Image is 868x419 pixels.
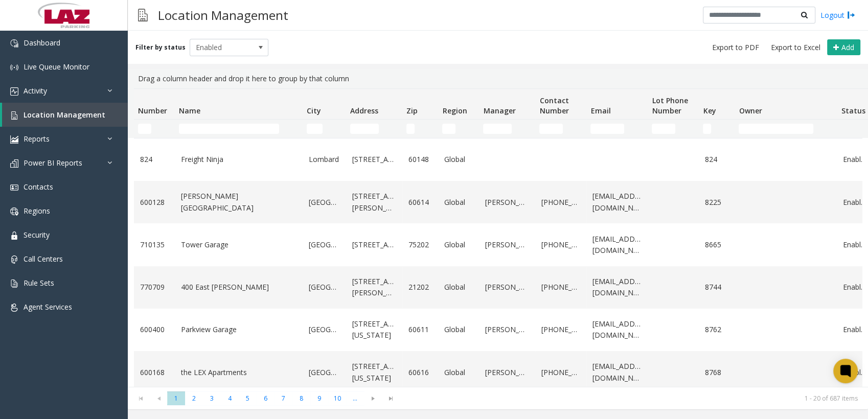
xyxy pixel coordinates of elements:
span: Add [841,42,854,52]
a: 60616 [408,367,432,378]
a: 60611 [408,324,432,335]
span: Name [179,106,200,115]
img: 'icon' [10,159,18,168]
span: Region [442,106,467,115]
span: Live Queue Monitor [24,62,89,72]
td: Key Filter [699,120,735,138]
span: Call Centers [24,254,63,264]
span: Page 6 [257,391,275,405]
td: Address Filter [346,120,402,138]
input: Zip Filter [406,124,415,134]
label: Filter by status [135,43,186,52]
input: Name Filter [179,124,279,134]
span: Reports [24,134,50,144]
a: 8665 [705,239,728,250]
a: [PERSON_NAME] [485,367,529,378]
span: Contact Number [539,96,568,115]
span: Go to the last page [384,394,398,403]
img: 'icon' [10,255,18,264]
span: Location Management [24,110,105,120]
a: [PERSON_NAME] [485,197,529,208]
td: Owner Filter [735,120,837,138]
td: Lot Phone Number Filter [648,120,699,138]
span: Rule Sets [24,278,54,288]
a: the LEX Apartments [181,367,296,378]
a: 8225 [705,197,728,208]
span: Manager [483,106,515,115]
td: Contact Number Filter [535,120,586,138]
img: 'icon' [10,231,18,240]
span: Security [24,230,50,240]
span: Number [138,106,167,115]
a: [EMAIL_ADDRESS][DOMAIN_NAME] [592,234,642,257]
img: 'icon' [10,207,18,216]
a: 770709 [140,282,169,293]
a: [STREET_ADDRESS][US_STATE] [352,361,396,384]
span: Page 9 [310,391,328,405]
span: Agent Services [24,302,72,312]
a: [PHONE_NUMBER] [541,367,580,378]
a: Freight Ninja [181,154,296,165]
a: [STREET_ADDRESS][PERSON_NAME] [352,191,396,214]
input: Region Filter [442,124,455,134]
span: Page 5 [239,391,257,405]
span: Page 7 [275,391,292,405]
span: Power BI Reports [24,158,82,168]
a: Lombard [309,154,340,165]
img: 'icon' [10,63,18,72]
a: [EMAIL_ADDRESS][DOMAIN_NAME] [592,361,642,384]
input: Email Filter [590,124,624,134]
input: Key Filter [703,124,711,134]
span: Address [350,106,378,115]
span: Page 2 [185,391,203,405]
td: Region Filter [438,120,479,138]
img: 'icon' [10,304,18,312]
a: Global [444,324,473,335]
button: Add [827,39,860,56]
a: Tower Garage [181,239,296,250]
td: Number Filter [134,120,175,138]
span: Regions [24,206,50,216]
a: 400 East [PERSON_NAME] [181,282,296,293]
a: [PHONE_NUMBER] [541,197,580,208]
a: 8744 [705,282,728,293]
a: 8768 [705,367,728,378]
input: Address Filter [350,124,379,134]
div: Drag a column header and drop it here to group by that column [134,69,862,88]
a: [PERSON_NAME][GEOGRAPHIC_DATA] [181,191,296,214]
a: Enabled [843,154,866,165]
a: 75202 [408,239,432,250]
span: Lot Phone Number [652,96,688,115]
a: Global [444,282,473,293]
button: Export to Excel [767,40,825,55]
a: [GEOGRAPHIC_DATA] [309,197,340,208]
a: Global [444,367,473,378]
a: [PERSON_NAME] [485,239,529,250]
img: 'icon' [10,39,18,48]
span: Page 11 [346,391,364,405]
a: 824 [705,154,728,165]
a: [STREET_ADDRESS] [352,239,396,250]
a: 600168 [140,367,169,378]
span: Page 10 [328,391,346,405]
span: Dashboard [24,38,60,48]
span: Page 8 [292,391,310,405]
img: logout [847,10,855,20]
span: Page 3 [203,391,221,405]
span: Page 4 [221,391,239,405]
a: [PHONE_NUMBER] [541,282,580,293]
a: [GEOGRAPHIC_DATA] [309,239,340,250]
a: Enabled [843,239,866,250]
button: Export to PDF [708,40,763,55]
a: [PERSON_NAME] [485,324,529,335]
a: Enabled [843,324,866,335]
a: [STREET_ADDRESS][US_STATE] [352,318,396,341]
a: 824 [140,154,169,165]
a: [EMAIL_ADDRESS][DOMAIN_NAME] [592,191,642,214]
span: Go to the last page [382,391,400,406]
a: 60148 [408,154,432,165]
a: Location Management [2,103,128,127]
a: [STREET_ADDRESS] [352,154,396,165]
input: Owner Filter [739,124,813,134]
a: 600400 [140,324,169,335]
